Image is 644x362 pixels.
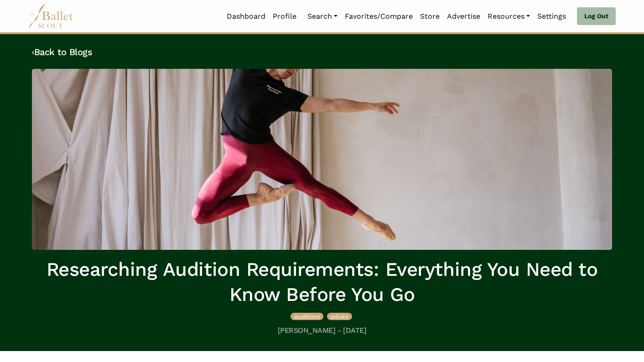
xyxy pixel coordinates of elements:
[291,311,325,321] a: auditions
[32,46,34,57] code: ‹
[32,326,612,336] h5: [PERSON_NAME] - [DATE]
[269,7,300,26] a: Profile
[443,7,484,26] a: Advertise
[341,7,416,26] a: Favorites/Compare
[304,7,341,26] a: Search
[327,311,352,321] a: advice
[32,69,612,250] img: header_image.img
[484,7,534,26] a: Resources
[577,7,616,26] a: Log Out
[223,7,269,26] a: Dashboard
[32,257,612,307] h1: Researching Audition Requirements: Everything You Need to Know Before You Go
[294,313,320,320] span: auditions
[534,7,570,26] a: Settings
[331,313,348,320] span: advice
[32,47,92,57] a: ‹Back to Blogs
[416,7,443,26] a: Store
